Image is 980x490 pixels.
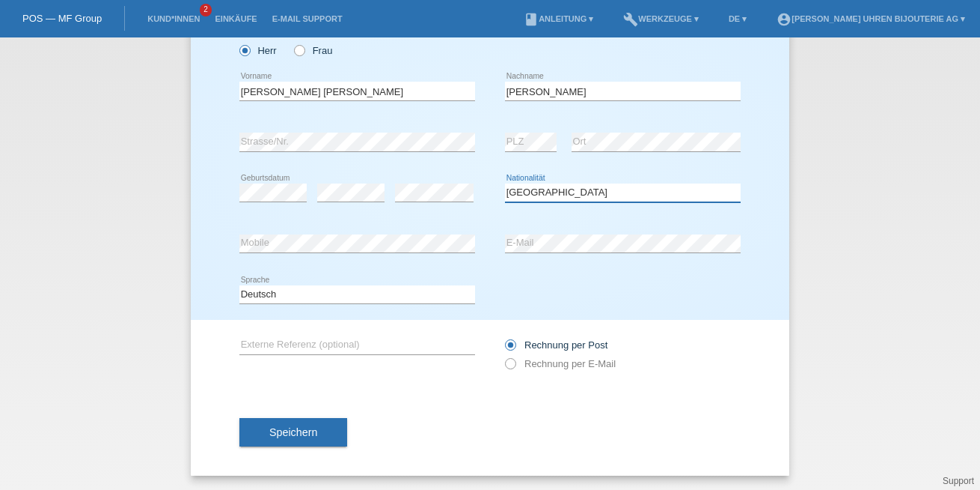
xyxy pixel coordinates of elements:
[516,14,601,23] a: bookAnleitung ▾
[22,13,102,24] a: POS — MF Group
[623,12,638,27] i: build
[294,45,304,55] input: Frau
[505,339,607,351] label: Rechnung per Post
[239,45,249,55] input: Herr
[269,426,317,438] span: Speichern
[265,14,350,23] a: E-Mail Support
[524,12,539,27] i: book
[721,14,754,23] a: DE ▾
[943,476,974,486] a: Support
[239,45,277,56] label: Herr
[207,14,264,23] a: Einkäufe
[505,339,515,358] input: Rechnung per Post
[505,358,515,377] input: Rechnung per E-Mail
[140,14,207,23] a: Kund*innen
[239,418,347,447] button: Speichern
[769,14,973,23] a: account_circle[PERSON_NAME] Uhren Bijouterie AG ▾
[505,358,616,369] label: Rechnung per E-Mail
[294,45,332,56] label: Frau
[777,12,791,27] i: account_circle
[200,4,212,16] span: 2
[616,14,706,23] a: buildWerkzeuge ▾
